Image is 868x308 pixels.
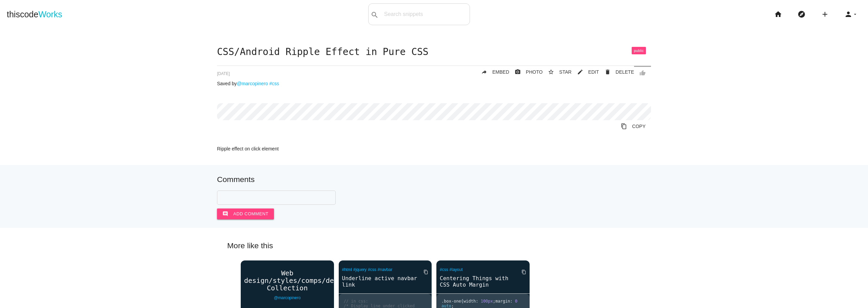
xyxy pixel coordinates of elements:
i: person [844,3,852,25]
h1: CSS/Android Ripple Effect in Pure CSS [217,47,651,57]
span: Works [38,10,62,19]
input: Search snippets [381,7,470,21]
span: 0 [515,299,517,304]
span: DELETE [616,69,634,75]
span: . [441,299,444,304]
button: commentAdd comment [217,209,274,219]
i: content_copy [423,266,428,278]
p: Saved by [217,81,651,86]
span: one [454,299,461,304]
span: [DATE] [217,71,230,76]
button: star_borderSTAR [542,66,571,78]
i: add [821,3,829,25]
span: 100px [481,299,493,304]
span: box [444,299,451,304]
p: Ripple effect on click element [217,146,651,151]
i: explore [797,3,806,25]
a: @marcopinero [274,295,301,300]
a: #css [368,267,376,272]
a: #html [342,267,352,272]
a: photo_cameraPHOTO [509,66,543,78]
span: PHOTO [526,69,543,75]
span: // in css: [344,299,368,304]
h5: Comments [217,175,651,184]
span: STAR [559,69,571,75]
span: EDIT [588,69,599,75]
button: search [369,4,381,25]
a: #jquery [353,267,367,272]
span: EMBED [492,69,509,75]
a: Copy to Clipboard [516,266,526,278]
i: content_copy [521,266,526,278]
a: thiscodeWorks [7,3,62,25]
a: Delete Post [599,66,634,78]
span: width [463,299,476,304]
i: photo_camera [515,66,521,78]
span: - [451,299,454,304]
a: Centering Things with CSS Auto Margin [436,274,530,289]
span: { [461,299,463,304]
a: Underline active navbar link [339,274,432,289]
span: : [510,299,512,304]
i: arrow_drop_down [852,3,858,25]
span: ; [493,299,495,304]
h5: More like this [217,241,651,250]
i: home [774,3,782,25]
span: : [476,299,478,304]
a: Web design/styles/comps/development Collection [241,269,334,292]
span: margin [495,299,510,304]
i: mode_edit [577,66,583,78]
a: #css [440,267,448,272]
a: Copy to Clipboard [418,266,428,278]
i: search [371,4,379,26]
a: @marcopinero [237,81,268,86]
i: star_border [548,66,554,78]
a: #layout [450,267,463,272]
i: comment [222,209,228,219]
i: content_copy [621,120,627,132]
a: #navbar [378,267,392,272]
i: delete [605,66,611,78]
a: Copy to Clipboard [615,120,651,132]
a: mode_editEDIT [572,66,599,78]
i: reply [481,66,487,78]
a: replyEMBED [476,66,509,78]
a: #css [269,81,279,86]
